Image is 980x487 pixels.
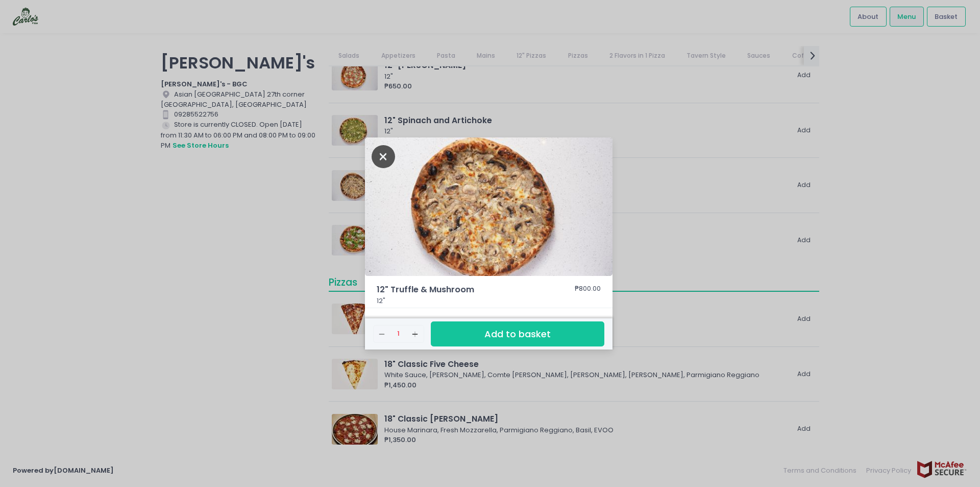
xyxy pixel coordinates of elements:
button: Add to basket [431,321,604,346]
img: 12" Truffle & Mushroom [365,137,612,276]
button: Close [372,151,395,161]
div: ₱800.00 [575,284,601,296]
p: 12" [377,296,601,306]
span: 12" Truffle & Mushroom [377,284,545,296]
